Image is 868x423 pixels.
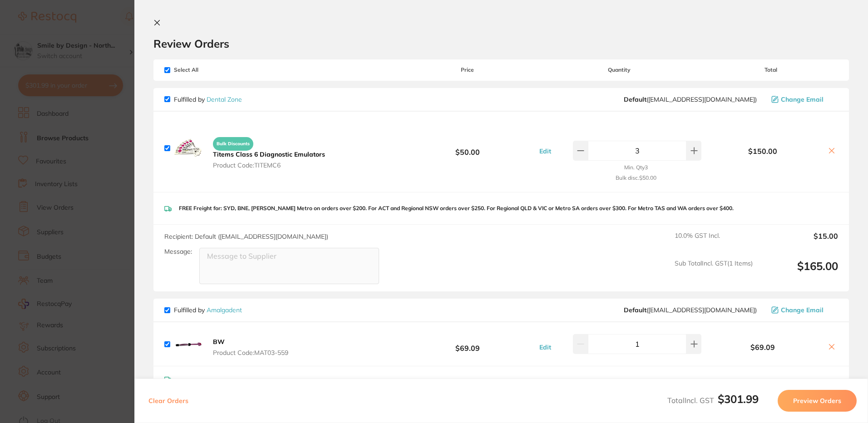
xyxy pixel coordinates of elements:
span: Change Email [781,306,824,314]
b: $301.99 [718,392,759,406]
span: Recipient: Default ( [EMAIL_ADDRESS][DOMAIN_NAME] ) [164,232,328,241]
b: $69.09 [400,336,535,353]
a: Amalgadent [207,306,242,314]
p: Fulfilled by [174,306,242,314]
span: Change Email [781,96,824,103]
span: Product Code: MAT03-559 [213,349,288,356]
b: Default [624,306,646,314]
label: Message: [164,248,192,256]
button: Change Email [769,95,838,103]
output: $165.00 [760,260,838,285]
small: Min. Qty 3 [624,164,648,171]
button: BW Product Code:MAT03-559 [210,338,291,357]
span: info@amalgadent.com.au [624,306,757,314]
b: Titems Class 6 Diagnostic Emulators [213,150,325,158]
span: Quantity [535,67,703,73]
span: Sub Total Incl. GST ( 1 Items) [675,260,753,285]
span: Product Code: TITEMC6 [213,162,325,169]
img: emN4MHhqNQ [174,133,203,162]
span: Total Incl. GST [667,396,759,405]
button: Change Email [769,306,838,314]
span: Total [703,67,838,73]
span: Select All [164,67,255,73]
b: BW [213,338,225,346]
p: Fulfilled by [174,96,242,103]
a: Dental Zone [207,95,242,103]
output: $15.00 [760,232,838,252]
h2: Review Orders [153,37,849,50]
button: Bulk Discounts Titems Class 6 Diagnostic Emulators Product Code:TITEMC6 [210,133,328,169]
span: Price [400,67,535,73]
b: $69.09 [703,343,822,351]
img: ZzIzZzA5dw [174,330,203,359]
span: 10.0 % GST Incl. [675,232,753,252]
b: Default [624,95,646,103]
b: $50.00 [400,140,535,157]
b: $150.00 [703,147,822,155]
span: hello@dentalzone.com.au [624,96,757,103]
button: Preview Orders [778,390,857,412]
button: Edit [537,343,554,351]
span: Bulk Discounts [213,137,253,151]
small: Bulk disc. $50.00 [616,175,656,181]
p: FREE Freight for: SYD, BNE, [PERSON_NAME] Metro on orders over $200. For ACT and Regional NSW ord... [179,205,734,211]
button: Clear Orders [146,390,191,412]
button: Edit [537,147,554,155]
